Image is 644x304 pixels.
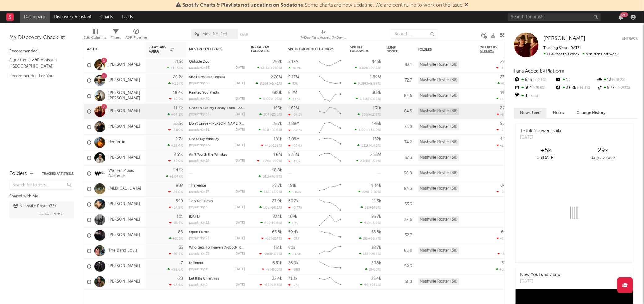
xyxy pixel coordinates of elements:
[288,91,297,95] div: 6.2M
[108,155,140,161] a: [PERSON_NAME]
[189,60,245,64] div: Outside Dog
[368,82,380,86] span: +9.99 %
[173,75,183,79] div: 20.2k
[387,201,412,208] div: 53.3
[235,82,245,85] div: [DATE]
[189,184,206,187] a: The Fence
[270,67,281,70] span: +738 %
[288,206,302,210] div: -2.27k
[168,159,183,163] div: -42.9 %
[358,112,381,117] div: ( )
[168,143,183,148] div: +38.4 %
[288,82,298,86] div: 32k
[189,200,213,203] a: This Christmas
[496,66,511,70] div: -4.48 %
[167,66,183,70] div: +1.13k %
[235,66,245,70] div: [DATE]
[356,97,381,101] div: ( )
[269,175,281,178] span: +76.8 %
[547,108,570,118] button: Notes
[355,66,381,70] div: ( )
[288,113,302,117] div: -24.2k
[87,47,133,51] div: Artist
[189,91,219,95] a: Painted You Pretty
[125,34,147,42] div: A&R Pipeline
[189,153,245,156] div: Ain't Worth the Whiskey
[288,199,298,203] div: 60.2k
[189,231,209,234] a: Open Flame
[360,221,381,225] div: ( )
[189,215,245,218] div: Monday
[543,36,585,41] span: [PERSON_NAME]
[514,76,555,84] div: 636
[500,137,511,141] div: 4.18M
[166,174,183,178] div: +1.64k %
[514,92,555,100] div: 4
[514,84,555,92] div: 304
[108,264,140,269] a: [PERSON_NAME]
[497,143,511,148] div: -2.48 %
[372,122,381,126] div: 446k
[361,205,381,209] div: ( )
[108,62,140,68] a: [PERSON_NAME]
[365,206,368,209] span: 32
[168,112,183,117] div: +64.2 %
[189,246,250,249] a: Who Gets To Heaven (Nobody Knows)
[387,108,412,115] div: 64.5
[84,26,106,44] div: Edit Columns
[316,181,344,197] svg: Chart title
[189,144,210,147] div: popularity: 43
[108,248,138,253] a: The Band Loula
[177,215,183,219] div: 101
[271,75,282,79] div: 2.26M
[288,215,297,219] div: 109k
[108,78,140,83] a: [PERSON_NAME]
[235,159,245,163] div: [DATE]
[272,91,282,95] div: 600k
[251,46,273,53] div: Instagram Followers
[418,92,459,99] div: Nashville Roster (38)
[96,11,117,23] a: Charts
[261,67,269,70] span: 61.3k
[387,77,412,84] div: 72.7
[108,202,140,207] a: [PERSON_NAME]
[370,160,380,163] span: -15.7 %
[288,66,301,70] div: 76.2k
[500,91,511,95] div: 19.5M
[189,76,245,79] div: She Hurts Like Tequila
[369,206,380,209] span: +146 %
[189,221,209,225] div: popularity: 22
[259,112,282,117] div: ( )
[182,3,463,8] span: : Some charts are now updating. We are continuing to work on the issue
[169,205,183,209] div: -57.9 %
[570,108,612,118] button: Change History
[373,137,381,141] div: 132k
[265,144,271,148] span: -45
[263,129,268,132] span: 761
[316,88,344,104] svg: Chart title
[108,233,140,238] a: [PERSON_NAME]
[168,190,183,194] div: -28.8 %
[168,128,183,132] div: -7.89 %
[387,46,403,53] div: Jump Score
[418,108,459,115] div: Nashville Roster (38)
[202,32,227,36] span: Most Notified
[273,122,282,126] div: 357k
[108,124,140,130] a: [PERSON_NAME]
[391,29,437,39] input: Search...
[50,11,96,23] a: Discovery Assistant
[316,135,344,150] svg: Chart title
[316,212,344,228] svg: Chart title
[370,75,381,79] div: 1.89M
[256,82,282,86] div: ( )
[272,199,282,203] div: 27.9k
[108,91,143,101] a: [PERSON_NAME] [PERSON_NAME]
[257,66,282,70] div: ( )
[117,11,137,23] a: Leads
[288,47,335,51] div: Spotify Monthly Listeners
[189,206,207,209] div: popularity: 3
[108,186,141,192] a: [MEDICAL_DATA]
[9,48,74,55] div: Recommended
[9,193,74,200] div: Shared with Me
[259,205,282,209] div: ( )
